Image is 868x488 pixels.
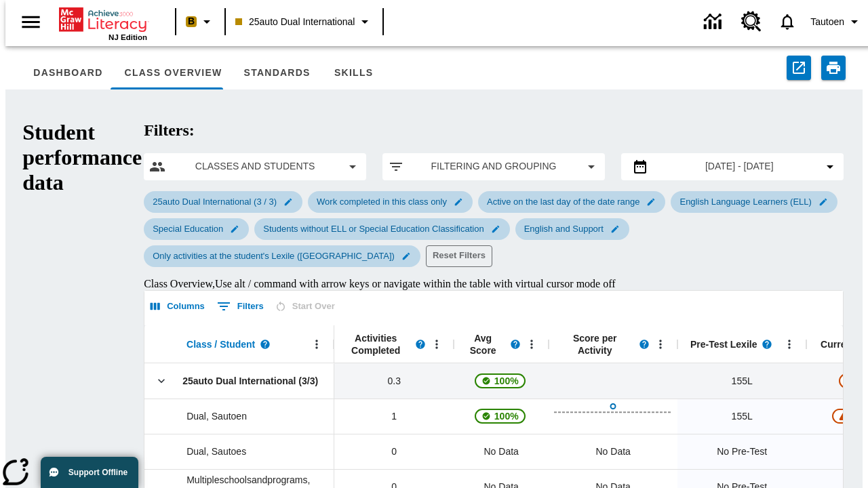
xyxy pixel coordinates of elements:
[717,445,767,459] span: No Pre-Test, Dual, Sautoes
[307,334,327,354] button: Open Menu
[671,191,837,213] div: Edit English Language Learners (ELL) filter selected submenu item
[41,457,138,488] button: Support Offline
[186,338,255,350] span: Class / Student
[230,9,378,34] button: Class: 25auto Dual International, Select your class
[589,438,637,465] div: No Data, Dual, Sautoes
[627,159,838,175] button: Select the date range menu item
[515,218,629,240] div: Edit English and Support filter selected submenu item
[454,434,549,469] div: No Data, Dual, Sautoes
[334,363,454,399] div: 0.3, 25auto Dual International (3/3)
[810,15,844,29] span: Tautoen
[634,334,654,354] button: Read more about Score per Activity
[516,224,612,234] span: English and Support
[460,332,505,357] span: Avg Score
[732,374,753,388] span: 155 Lexile, 25auto Dual International (3/3)
[454,363,549,399] div: , 100%, This student's Average First Try Score 100% is above 75%, 25auto Dual International (3/3)
[68,468,127,477] span: Support Offline
[144,197,285,207] span: 25auto Dual International (3 / 3)
[334,434,454,469] div: 0, Dual, Sautoes
[787,56,811,80] button: Export to CSV
[489,369,524,393] span: 100%
[155,374,168,388] svg: Click here to collapse the class row
[144,278,844,290] div: Class Overview , Use alt / command with arrow keys or navigate within the table with virtual curs...
[477,438,526,466] span: No Data
[188,13,195,30] span: B
[427,334,447,354] button: Open Menu
[214,296,267,317] button: Show filters
[144,224,231,234] span: Special Education
[505,334,526,354] button: Read more about the Average score
[11,2,51,42] button: Open side menu
[254,218,509,240] div: Edit Students without ELL or Special Education Classification filter selected submenu item
[705,159,774,174] span: [DATE] - [DATE]
[255,224,492,234] span: Students without ELL or Special Education Classification
[341,332,410,357] span: Activities Completed
[235,15,355,29] span: 25auto Dual International
[479,197,648,207] span: Active on the last day of the date range
[114,57,233,89] button: Class Overview
[554,403,672,429] button: Open Activity Tracker, Dual, Sautoen
[690,338,757,350] span: Pre-Test Lexile
[478,191,665,213] div: Edit Active on the last day of the date range filter selected submenu item
[186,409,247,423] span: Dual, Sautoen
[805,9,868,34] button: Profile/Settings
[144,251,403,261] span: Only activities at the student's Lexile ([GEOGRAPHIC_DATA])
[410,334,431,354] button: Read more about Activities Completed
[521,334,542,354] button: Open Menu
[388,159,599,175] button: Apply filters menu item
[387,374,400,388] span: 0.3
[696,3,733,41] a: Data Center
[391,445,397,459] span: 0
[149,159,361,175] button: Select classes and students menu item
[733,3,770,40] a: Resource Center, Will open in new tab
[650,334,671,354] button: Open Menu
[144,191,302,213] div: Edit 25auto Dual International (3 / 3) filter selected submenu item
[770,4,805,39] a: Notifications
[821,56,846,80] button: Print
[108,33,147,41] span: NJ Edition
[391,409,397,424] span: 1
[732,409,753,424] span: 155 Lexile, Dual, Sautoen
[415,159,572,174] span: Filtering and Grouping
[144,218,249,240] div: Edit Special Education filter selected submenu item
[454,399,549,434] div: , 100%, This student's Average First Try Score 100% is above 75%, Dual, Sautoen
[147,296,208,317] button: Select columns
[59,5,147,41] div: Home
[176,159,334,174] span: Classes and Students
[186,445,246,458] span: Dual, Sautoes
[822,159,838,175] svg: Collapse Date Range Filter
[779,334,800,354] button: Open Menu
[182,374,318,388] span: 25auto Dual International (3/3)
[555,332,634,357] span: Score per Activity
[489,404,524,428] span: 100%
[144,121,844,140] h2: Filters:
[151,371,172,391] button: Click here to collapse the class row
[22,57,113,89] button: Dashboard
[144,245,420,267] div: Edit Only activities at the student's Lexile (Reading) filter selected submenu item
[233,57,321,89] button: Standards
[255,334,275,354] button: Read more about Class / Student
[334,399,454,434] div: 1, Dual, Sautoen
[671,197,819,207] span: English Language Learners (ELL)
[757,334,777,354] button: Read more about Pre-Test Lexile
[308,191,473,213] div: Edit Work completed in this class only filter selected submenu item
[309,197,455,207] span: Work completed in this class only
[180,9,220,34] button: Boost Class color is peach. Change class color
[321,57,387,89] button: Skills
